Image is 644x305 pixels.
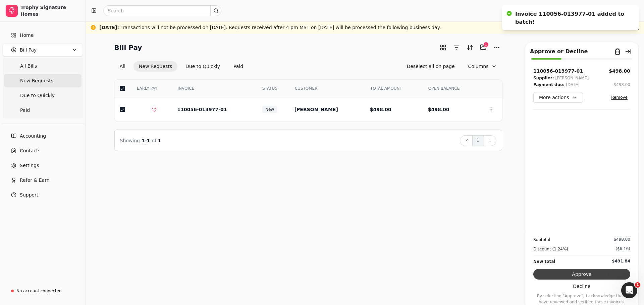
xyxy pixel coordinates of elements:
input: Search [103,5,221,16]
span: All Bills [20,63,37,70]
div: [DATE] [566,81,580,88]
div: Discount (1.24%) [533,246,568,252]
button: Column visibility settings [463,61,502,72]
span: New Requests [20,77,53,84]
span: Support [20,192,38,199]
button: All [114,61,131,72]
div: Payment due: [533,81,565,88]
span: Bill Pay [20,47,37,54]
p: By selecting "Approve", I acknowledge that I have reviewed and verified these invoices. [533,293,630,305]
div: ($6.16) [615,246,630,252]
div: Trophy Signature Homes [20,4,80,17]
div: 1 [483,42,489,47]
a: Due to Quickly [4,89,82,102]
iframe: Intercom live chat [621,282,637,298]
span: New [265,106,274,112]
span: 1 [635,282,640,288]
span: Refer & Earn [20,177,50,184]
a: No account connected [3,285,83,297]
button: Paid [228,61,249,72]
div: Transactions will not be processed on [DATE]. Requests received after 4 pm MST on [DATE] will be ... [99,24,441,31]
div: No account connected [16,288,62,294]
div: Approve or Decline [530,48,588,56]
button: Batch (1) [478,42,489,53]
div: Supplier: [533,75,554,81]
h2: Bill Pay [114,42,142,53]
span: Due to Quickly [20,92,55,99]
button: Deselect all on page [401,61,460,72]
span: Showing [120,138,140,143]
a: Home [3,28,83,42]
button: Bill Pay [3,43,83,57]
a: Contacts [3,144,83,157]
span: Settings [20,162,39,169]
div: New total [533,258,555,265]
span: Accounting [20,133,46,140]
button: $498.00 [613,81,630,88]
div: $498.00 [613,82,630,88]
button: More actions [533,92,583,103]
button: Refer & Earn [3,173,83,187]
a: Settings [3,159,83,172]
span: [PERSON_NAME] [294,107,338,112]
div: Invoice filter options [114,61,249,72]
span: STATUS [262,85,277,91]
div: Subtotal [533,236,550,243]
a: New Requests [4,74,82,87]
div: Invoice 110056-013977-01 added to batch! [515,10,625,26]
span: Paid [20,107,30,114]
button: Remove [608,93,630,101]
span: 110056-013977-01 [177,107,227,112]
div: $491.84 [612,258,630,264]
div: $498.00 [613,236,630,242]
span: OPEN BALANCE [428,85,460,91]
div: 110056-013977-01 [533,68,583,75]
button: Sort [465,42,475,53]
span: Contacts [20,147,41,154]
a: Accounting [3,129,83,143]
span: TOTAL AMOUNT [370,85,402,91]
a: All Bills [4,59,82,73]
span: INVOICE [178,85,194,91]
span: $498.00 [370,107,391,112]
button: Support [3,188,83,202]
button: Due to Quickly [180,61,225,72]
span: CUSTOMER [295,85,318,91]
div: [PERSON_NAME] [555,75,589,81]
span: Home [20,32,34,39]
span: of [152,138,156,143]
span: EARLY PAY [137,85,157,91]
span: 1 [158,138,161,143]
span: [DATE] : [99,25,119,30]
a: Paid [4,103,82,117]
span: $498.00 [428,107,449,112]
button: Approve [533,269,630,280]
button: New Requests [133,61,177,72]
button: $498.00 [609,68,630,75]
button: More [491,42,502,53]
span: 1 - 1 [142,138,150,143]
button: Decline [533,281,630,292]
button: 1 [472,135,484,146]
